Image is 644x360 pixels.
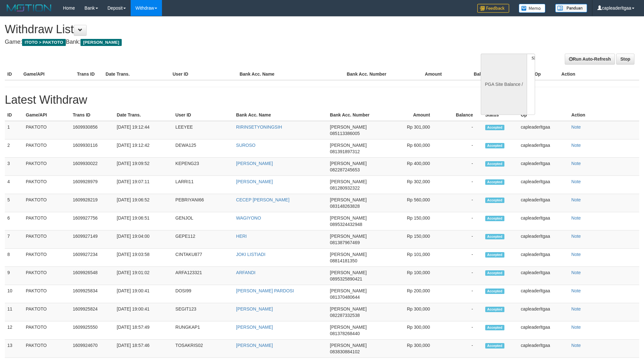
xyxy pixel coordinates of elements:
td: - [440,321,483,340]
span: Accepted [485,289,504,294]
span: 082287245653 [330,167,360,172]
th: Trans ID [70,109,114,121]
td: Rp 400,000 [389,158,440,176]
span: 081370480644 [330,295,360,300]
a: [PERSON_NAME] [236,161,273,166]
td: SEGIT123 [173,303,234,321]
th: Amount [389,109,440,121]
span: [PERSON_NAME] [330,215,367,221]
a: CECEP [PERSON_NAME] [236,197,289,202]
a: Note [571,179,581,184]
td: - [440,267,483,285]
a: ARFANDI [236,270,256,275]
th: Bank Acc. Name [237,68,344,80]
th: Action [559,68,639,80]
td: - [440,121,483,139]
td: 2 [5,139,23,158]
span: [PERSON_NAME] [330,288,367,293]
a: [PERSON_NAME] [236,343,273,348]
th: Balance [451,68,501,80]
td: LEEYEE [173,121,234,139]
a: WAGIYONO [236,215,261,221]
td: capleaderltgaa [518,303,569,321]
a: Note [571,234,581,239]
td: Rp 300,000 [389,303,440,321]
td: 10 [5,285,23,303]
td: capleaderltgaa [518,285,569,303]
th: Game/API [23,109,70,121]
a: Note [571,288,581,293]
a: SUROSO [236,143,256,148]
td: capleaderltgaa [518,212,569,230]
td: capleaderltgaa [518,158,569,176]
td: [DATE] 19:12:44 [114,121,173,139]
span: Accepted [485,325,504,330]
th: Op [532,68,559,80]
td: capleaderltgaa [518,321,569,340]
a: [PERSON_NAME] PARDOSI [236,288,294,293]
a: [PERSON_NAME] [236,179,273,184]
img: panduan.png [555,4,587,12]
span: 0895325890421 [330,276,362,281]
td: capleaderltgaa [518,121,569,139]
td: LARRI11 [173,176,234,194]
a: Note [571,343,581,348]
td: - [440,230,483,249]
span: Accepted [485,125,504,130]
td: capleaderltgaa [518,176,569,194]
td: 8 [5,249,23,267]
span: Accepted [485,343,504,349]
td: 1609930022 [70,158,114,176]
th: Date Trans. [114,109,173,121]
th: Trans ID [74,68,103,80]
th: User ID [173,109,234,121]
td: PAKTOTO [23,285,70,303]
span: [PERSON_NAME] [330,252,367,257]
td: 13 [5,340,23,358]
td: 1609930856 [70,121,114,139]
td: 1609925834 [70,285,114,303]
th: Bank Acc. Number [344,68,398,80]
span: 083148263828 [330,204,360,209]
a: Note [571,124,581,130]
span: Accepted [485,143,504,148]
td: - [440,249,483,267]
td: PEBRIYANI66 [173,194,234,212]
td: 1609925824 [70,303,114,321]
td: 9 [5,267,23,285]
span: [PERSON_NAME] [330,270,367,275]
span: Accepted [485,234,504,239]
span: [PERSON_NAME] [330,124,367,130]
td: Rp 150,000 [389,230,440,249]
td: [DATE] 19:06:52 [114,194,173,212]
span: [PERSON_NAME] [330,325,367,330]
td: DOSI99 [173,285,234,303]
td: Rp 560,000 [389,194,440,212]
td: ARFA123321 [173,267,234,285]
th: Action [569,109,639,121]
span: [PERSON_NAME] [80,39,122,46]
td: 1609930116 [70,139,114,158]
td: - [440,212,483,230]
td: capleaderltgaa [518,194,569,212]
span: Accepted [485,198,504,203]
th: Op [518,109,569,121]
td: 1609928979 [70,176,114,194]
td: capleaderltgaa [518,267,569,285]
td: - [440,176,483,194]
span: 085113386005 [330,131,360,136]
th: Date Trans. [103,68,170,80]
td: PAKTOTO [23,340,70,358]
td: 11 [5,303,23,321]
a: HERI [236,234,247,239]
span: 083830884102 [330,349,360,354]
td: [DATE] 19:00:41 [114,303,173,321]
h4: Game: Bank: [5,39,423,45]
span: Accepted [485,307,504,312]
span: 081378268440 [330,331,360,336]
td: [DATE] 18:57:49 [114,321,173,340]
a: Note [571,270,581,275]
a: Note [571,306,581,311]
td: [DATE] 19:09:52 [114,158,173,176]
td: PAKTOTO [23,249,70,267]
